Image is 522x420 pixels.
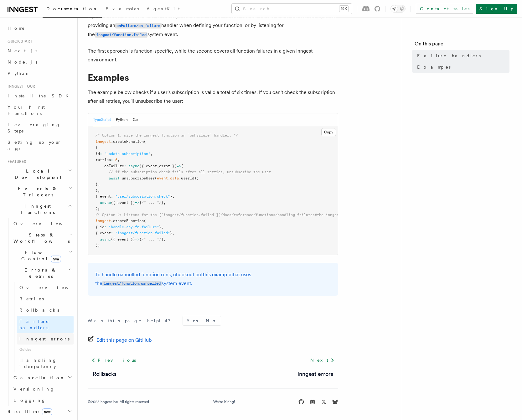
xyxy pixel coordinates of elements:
span: ({ event }) [111,200,135,205]
span: } [96,182,98,186]
span: } [96,188,98,193]
a: Rollbacks [93,370,116,378]
code: onFailure/on_failure [115,23,161,29]
a: Logging [11,395,74,406]
span: inngest [96,219,111,223]
span: ({ event [139,164,157,168]
code: inngest/function.cancelled [102,281,162,286]
span: { id [96,225,104,229]
button: Realtimenew [5,406,74,417]
span: Inngest Functions [5,203,68,215]
a: Versioning [11,383,74,395]
a: Node.js [5,56,74,68]
span: ( [144,219,146,223]
h1: Examples [88,72,338,83]
span: Versioning [13,386,55,391]
button: Yes [183,316,202,325]
span: Setting up your app [8,140,61,151]
a: Retries [17,293,74,304]
span: { event [96,194,111,199]
span: ); [96,243,100,247]
span: { [139,200,142,205]
span: } [161,200,163,205]
span: Realtime [5,408,52,415]
span: inngest [96,139,111,144]
span: Examples [417,64,451,70]
div: Inngest Functions [5,218,74,406]
span: Quick start [5,39,32,44]
div: © 2025 Inngest Inc. All rights reserved. [88,399,150,404]
code: inngest/function.failed [95,32,147,38]
span: , [98,182,100,186]
button: No [202,316,221,325]
span: Leveraging Steps [8,122,60,133]
span: Cancellation [11,375,65,381]
span: new [42,408,52,415]
kbd: ⌘K [339,6,348,12]
span: } [170,194,172,199]
a: Inngest errors [297,370,333,378]
span: id [96,152,100,156]
span: Documentation [46,6,98,11]
span: Retries [19,296,44,301]
span: } [170,231,172,235]
span: Guides [17,345,74,355]
span: new [51,256,61,262]
span: => [135,237,139,241]
span: Home [8,25,25,31]
span: Examples [106,6,139,11]
a: Handling idempotency [17,355,74,372]
span: ({ event }) [111,237,135,241]
span: : [111,158,113,162]
a: AgentKit [143,2,183,17]
span: , [161,225,163,229]
span: Handling idempotency [19,358,57,369]
span: data [170,176,179,180]
button: Go [133,113,138,126]
span: Errors & Retries [11,267,68,279]
span: async [100,237,111,241]
a: Examples [102,2,143,17]
span: Events & Triggers [5,185,68,198]
span: Failure handlers [19,319,49,330]
span: Local Development [5,168,68,180]
span: Failure handlers [417,53,481,59]
span: : [111,194,113,199]
a: onFailure/on_failure [115,22,161,28]
a: this example [203,272,231,277]
span: // if the subscription check fails after all retries, unsubscribe the user [109,170,271,174]
span: Inngest tour [5,84,35,89]
span: Overview [19,285,84,290]
span: ( [144,139,146,144]
span: , [150,152,152,156]
span: Logging [13,398,46,403]
a: Documentation [43,2,102,18]
a: Next [307,355,338,366]
a: Leveraging Steps [5,119,74,137]
a: Examples [415,61,509,73]
span: Edit this page on GitHub [96,336,152,345]
span: "inngest/function.failed" [115,231,170,235]
a: Inngest errors [17,333,74,345]
span: error }) [159,164,177,168]
a: Install the SDK [5,90,74,101]
a: Python [5,68,74,79]
span: AgentKit [147,6,180,11]
span: , [157,164,159,168]
span: { event [96,231,111,235]
span: : [100,152,102,156]
span: Inngest errors [19,336,70,341]
span: event [157,176,168,180]
span: , [163,200,166,205]
button: Cancellation [11,372,74,383]
p: The first approach is function-specific, while the second covers all function failures in a given... [88,47,338,64]
span: Node.js [8,60,37,65]
a: Your first Functions [5,101,74,119]
span: retries [96,158,111,162]
a: Failure handlers [17,316,74,333]
span: Install the SDK [8,93,72,98]
a: We're hiring! [213,399,235,404]
a: Previous [88,355,139,366]
button: Python [116,113,128,126]
a: Overview [11,218,74,229]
